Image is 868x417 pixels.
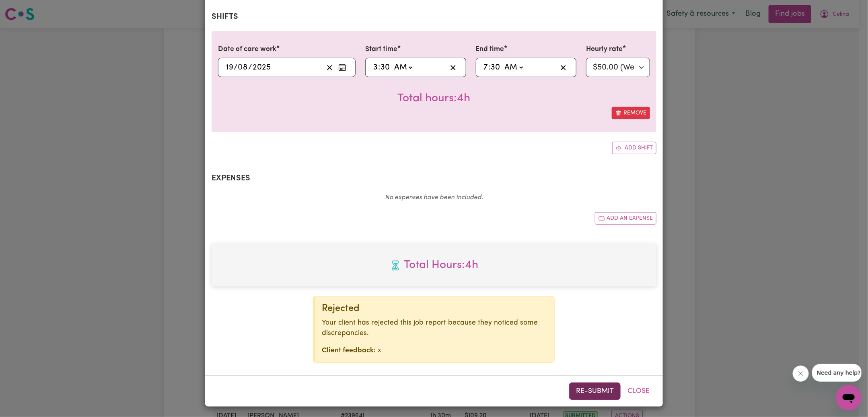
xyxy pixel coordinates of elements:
input: -- [491,61,501,74]
button: Add another shift [612,142,656,154]
span: Total hours worked: 4 hours [218,257,650,274]
h2: Expenses [212,174,656,183]
span: : [489,63,491,72]
iframe: Button to launch messaging window [836,385,862,411]
button: Add another expense [595,212,656,225]
label: Date of care work [218,44,276,55]
input: -- [373,61,378,74]
input: -- [238,61,248,74]
span: Rejected [322,304,360,313]
p: Your client has rejected this job report because they noticed some discrepancies. [322,318,548,339]
button: Clear date [323,61,336,74]
h2: Shifts [212,12,656,22]
input: -- [380,61,390,74]
span: : [378,63,380,72]
iframe: Message from company [812,364,862,382]
input: -- [483,61,489,74]
label: Start time [365,44,397,55]
input: -- [226,61,234,74]
em: No expenses have been included. [385,194,483,201]
span: / [234,63,238,72]
span: / [248,63,252,72]
label: End time [476,44,504,55]
button: Enter the date of care work [336,61,349,74]
p: x [322,345,548,356]
iframe: Close message [793,366,809,382]
strong: Client feedback: [322,347,376,354]
input: ---- [252,61,271,74]
label: Hourly rate [586,44,623,55]
button: Close [621,382,656,400]
button: Remove this shift [612,107,650,119]
span: 0 [238,63,243,72]
span: Total hours worked: 4 hours [398,93,471,104]
button: Re-submit this job report [569,382,621,400]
